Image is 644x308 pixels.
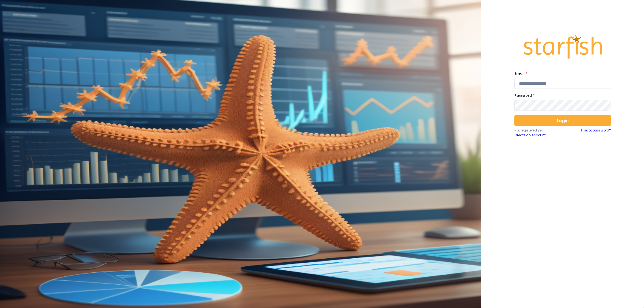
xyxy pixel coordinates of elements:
[581,128,611,138] a: Forgot password?
[514,115,611,126] button: Login
[514,71,608,76] label: Email
[514,133,563,138] a: Create an Account!
[514,93,608,98] label: Password
[522,30,603,64] img: Logo.42cb71d561138c82c4ab.png
[514,128,563,133] p: Not registered yet?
